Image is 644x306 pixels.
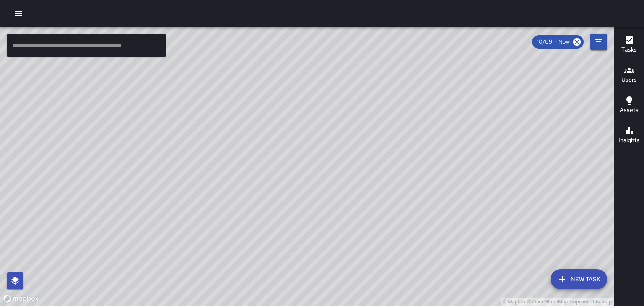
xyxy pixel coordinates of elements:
h6: Insights [618,136,640,145]
button: Insights [614,121,644,151]
h6: Users [621,75,637,85]
h6: Assets [620,106,639,115]
button: Filters [590,34,607,50]
button: Assets [614,91,644,121]
span: 10/09 — Now [532,38,575,46]
div: 10/09 — Now [532,35,584,49]
button: New Task [551,269,607,289]
button: Tasks [614,30,644,60]
button: Users [614,60,644,91]
h6: Tasks [621,45,637,54]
